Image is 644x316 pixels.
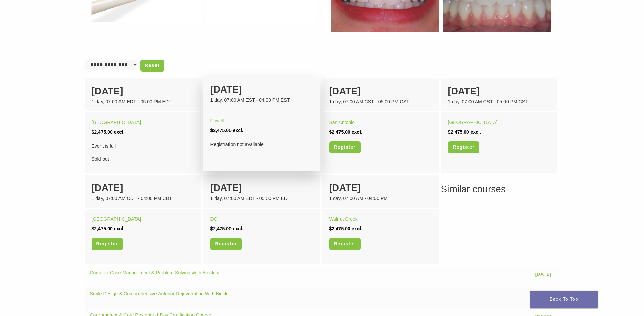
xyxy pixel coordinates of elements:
span: excl. [233,127,243,133]
div: 1 day, 07:00 AM EST - 04:00 PM EST [210,97,313,104]
span: excl. [114,129,125,135]
div: [DATE] [329,84,431,98]
div: 1 day, 07:00 AM EDT - 05:00 PM EDT [92,98,194,105]
span: $2,475.00 [92,129,113,135]
span: excl. [114,226,125,231]
a: [GEOGRAPHIC_DATA] [448,120,498,125]
div: [DATE] [92,181,194,195]
span: $2,475.00 [210,127,232,133]
span: excl. [352,129,362,135]
div: [DATE] [210,82,313,97]
a: Smile Design & Comprehensive Anterior Rejuvenation With Bioclear [90,291,233,296]
span: $2,475.00 [448,129,469,135]
span: Event is full [92,141,194,151]
a: Reset [140,60,164,72]
a: San Antonio [329,120,355,125]
div: Sold out [92,141,194,164]
div: [DATE] [329,181,431,195]
a: Register [210,238,242,250]
a: Register [448,141,479,153]
a: [DATE] [532,269,555,280]
div: 1 day, 07:00 AM CST - 05:00 PM CST [448,98,550,105]
span: $2,475.00 [329,226,350,231]
div: [DATE] [448,84,550,98]
div: 1 day, 07:00 AM EDT - 05:00 PM EDT [210,195,313,202]
a: [GEOGRAPHIC_DATA] [92,120,141,125]
a: Register [92,238,123,250]
div: [DATE] [92,84,194,98]
div: 1 day, 07:00 AM CST - 05:00 PM CST [329,98,431,105]
span: excl. [233,226,243,231]
a: Register [329,141,361,153]
div: 1 day, 07:00 AM CDT - 04:00 PM CDT [92,195,194,202]
span: $2,475.00 [92,226,113,231]
a: Register [329,238,361,250]
a: Walnut Creek [329,216,358,222]
a: Complex Case Management & Problem Solving With Bioclear [90,270,220,275]
a: DC [210,216,217,222]
div: 1 day, 07:00 AM - 04:00 PM [329,195,431,202]
span: excl. [471,129,481,135]
span: $2,475.00 [210,226,232,231]
a: Back To Top [530,291,598,308]
a: [GEOGRAPHIC_DATA] [92,216,141,222]
a: Powell [210,118,224,123]
span: excl. [352,226,362,231]
div: [DATE] [210,181,313,195]
span: $2,475.00 [329,129,350,135]
div: Registration not available [210,140,313,149]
